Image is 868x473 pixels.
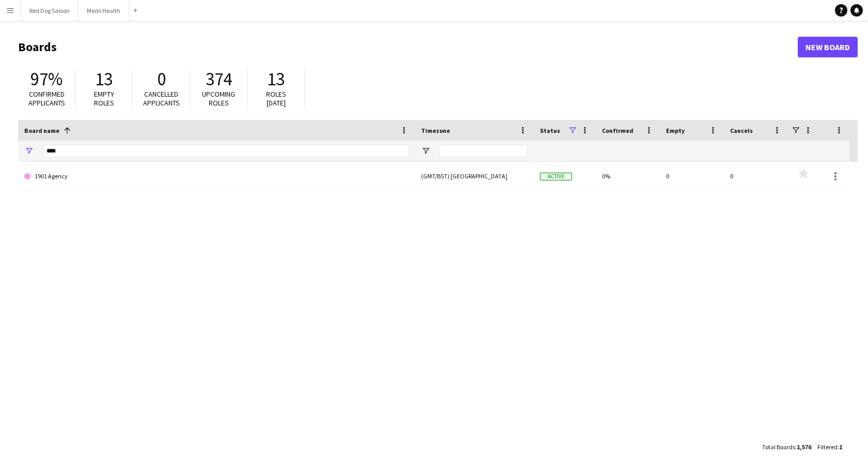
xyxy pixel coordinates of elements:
span: Board name [24,127,59,134]
div: 0% [596,162,660,190]
a: New Board [798,37,858,57]
input: Board name Filter Input [43,145,409,157]
span: Filtered [817,443,838,451]
button: Open Filter Menu [24,146,34,156]
span: 1,576 [797,443,811,451]
h1: Boards [18,39,798,55]
button: Red Dog Saloon [21,1,79,21]
a: 1901 Agency [24,162,409,191]
span: Cancels [730,127,753,134]
div: 0 [724,162,788,190]
span: 374 [206,68,232,90]
span: Cancelled applicants [143,89,180,108]
span: Roles [DATE] [266,89,286,108]
span: Total Boards [762,443,795,451]
span: Confirmed [602,127,633,134]
span: Empty roles [94,89,114,108]
span: Timezone [421,127,450,134]
span: Status [540,127,560,134]
span: Active [540,173,572,180]
span: 97% [30,68,63,90]
span: 13 [95,68,113,90]
button: Medii Health [79,1,129,21]
span: 13 [267,68,285,90]
div: 0 [660,162,724,190]
button: Open Filter Menu [421,146,430,156]
span: Upcoming roles [202,89,235,108]
div: : [817,437,842,457]
div: (GMT/BST) [GEOGRAPHIC_DATA] [415,162,534,190]
input: Timezone Filter Input [440,145,528,157]
span: Empty [666,127,685,134]
div: : [762,437,811,457]
span: 1 [839,443,842,451]
span: Confirmed applicants [28,89,65,108]
span: 0 [157,68,166,90]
